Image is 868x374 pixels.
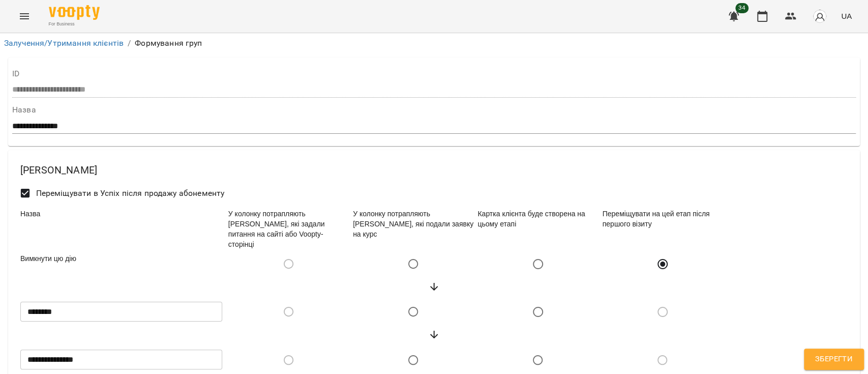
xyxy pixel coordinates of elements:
[226,207,351,251] div: У колонку потрапляють [PERSON_NAME], які задали питання на сайті або Voopty-сторінці
[20,162,848,178] h6: [PERSON_NAME]
[815,353,853,366] span: Зберегти
[49,5,100,20] img: Voopty Logo
[351,207,475,251] div: У колонку потрапляють [PERSON_NAME], які подали заявку на курс
[135,37,202,49] p: Формування груп
[475,207,600,251] div: Картка клієнта буде створена на цьому етапі
[735,3,749,13] span: 34
[18,251,226,277] div: Вимкнути цю дію
[804,349,864,370] button: Зберегти
[813,9,827,23] img: avatar_s.png
[18,207,226,251] div: Назва
[12,4,37,28] button: Menu
[4,37,864,49] nav: breadcrumb
[128,37,131,49] li: /
[4,38,124,48] a: Залучення/Утримання клієнтів
[841,11,852,21] span: UA
[837,7,856,25] button: UA
[601,207,725,251] div: Переміщувати на цeй етап після першого візиту
[36,187,225,199] span: Переміщувати в Успіх після продажу абонементу
[12,106,856,114] label: Назва
[12,70,856,78] label: ID
[49,21,100,27] span: For Business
